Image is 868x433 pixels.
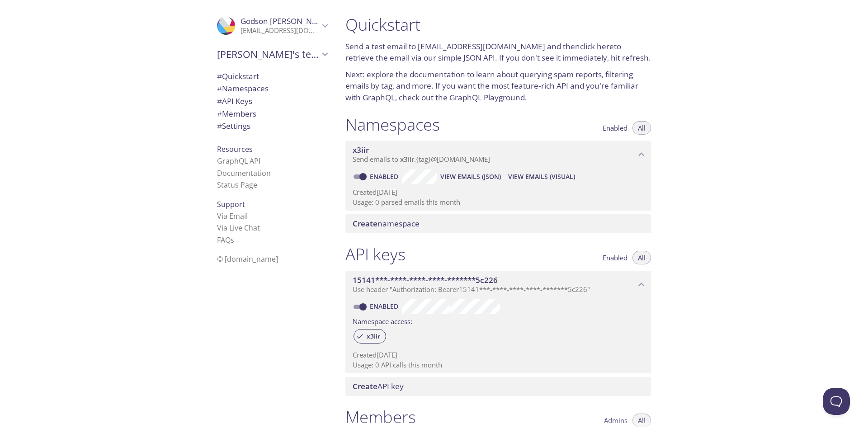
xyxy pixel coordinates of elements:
[353,198,644,207] p: Usage: 0 parsed emails this month
[632,251,651,264] button: All
[217,48,319,61] span: [PERSON_NAME]'s team
[210,42,335,66] div: Godson's team
[241,26,319,35] p: [EMAIL_ADDRESS][DOMAIN_NAME]
[345,14,651,35] h1: Quickstart
[345,214,651,233] div: Create namespace
[437,169,505,184] button: View Emails (JSON)
[217,156,260,166] a: GraphQL API
[597,121,633,135] button: Enabled
[353,218,377,229] span: Create
[580,41,614,52] a: click here
[217,254,278,264] span: © [DOMAIN_NAME]
[505,169,579,184] button: View Emails (Visual)
[345,377,651,396] div: Create API Key
[210,108,335,120] div: Members
[353,188,644,197] p: Created [DATE]
[368,172,402,181] a: Enabled
[210,95,335,108] div: API Keys
[217,235,234,245] a: FAQ
[217,108,222,119] span: #
[217,96,222,106] span: #
[440,171,501,182] span: View Emails (JSON)
[241,16,331,26] span: Godson [PERSON_NAME]
[353,218,420,229] span: namespace
[217,211,248,221] a: Via Email
[353,155,490,164] span: Send emails to . {tag} @[DOMAIN_NAME]
[217,108,256,119] span: Members
[217,96,252,106] span: API Keys
[597,251,633,264] button: Enabled
[599,414,633,427] button: Admins
[217,71,259,81] span: Quickstart
[345,141,651,169] div: x3iir namespace
[217,83,222,94] span: #
[217,71,222,81] span: #
[210,82,335,95] div: Namespaces
[361,332,386,340] span: x3iir
[217,121,250,131] span: Settings
[217,144,253,154] span: Resources
[345,244,406,264] h1: API keys
[353,145,369,155] span: x3iir
[345,407,416,427] h1: Members
[210,70,335,83] div: Quickstart
[632,414,651,427] button: All
[418,41,545,52] a: [EMAIL_ADDRESS][DOMAIN_NAME]
[823,388,850,415] iframe: Help Scout Beacon - Open
[400,155,414,164] span: x3iir
[449,92,525,103] a: GraphQL Playground
[217,199,245,209] span: Support
[210,11,335,41] div: Godson Njoku
[354,329,386,344] div: x3iir
[217,223,260,233] a: Via Live Chat
[368,302,402,311] a: Enabled
[217,83,269,94] span: Namespaces
[210,120,335,132] div: Team Settings
[410,69,465,80] a: documentation
[231,235,234,245] span: s
[353,360,644,370] p: Usage: 0 API calls this month
[217,168,271,178] a: Documentation
[508,171,575,182] span: View Emails (Visual)
[632,121,651,135] button: All
[345,41,651,64] p: Send a test email to and then to retrieve the email via our simple JSON API. If you don't see it ...
[353,314,412,327] label: Namespace access:
[353,381,404,391] span: API key
[217,121,222,131] span: #
[345,69,651,104] p: Next: explore the to learn about querying spam reports, filtering emails by tag, and more. If you...
[353,350,644,360] p: Created [DATE]
[217,180,257,190] a: Status Page
[353,381,377,391] span: Create
[345,114,440,135] h1: Namespaces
